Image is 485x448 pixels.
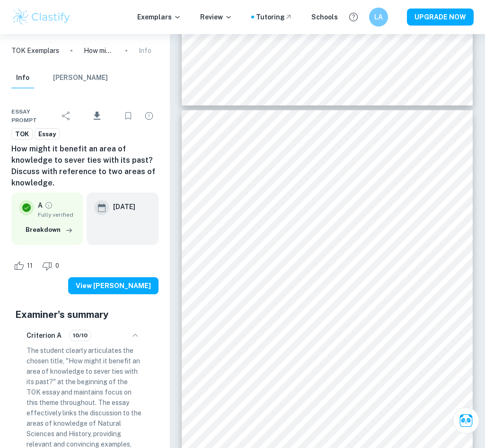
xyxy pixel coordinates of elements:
[137,12,181,22] p: Exemplars
[140,106,159,125] div: Report issue
[12,130,32,139] span: TOK
[57,106,76,125] div: Share
[139,45,151,56] p: Info
[11,68,34,88] button: Info
[11,45,59,56] a: TOK Exemplars
[11,258,38,273] div: Like
[407,9,474,26] button: UPGRADE NOW
[15,307,155,322] h5: Examiner's summary
[53,68,108,88] button: [PERSON_NAME]
[78,104,117,128] div: Download
[38,200,43,211] p: A
[84,45,114,56] p: How might it benefit an area of knowledge to sever ties with its past? Discuss with reference to ...
[22,261,38,271] span: 11
[453,407,479,434] button: Ask Clai
[68,277,159,294] button: View [PERSON_NAME]
[70,331,91,340] span: 10/10
[38,211,75,219] span: Fully verified
[113,202,135,212] h6: [DATE]
[373,12,384,22] h6: LA
[200,12,232,22] p: Review
[11,107,57,124] span: Essay prompt
[23,223,75,237] button: Breakdown
[369,8,388,26] button: LA
[119,106,138,125] div: Bookmark
[40,258,64,273] div: Dislike
[311,12,338,22] a: Schools
[11,143,159,189] h6: How might it benefit an area of knowledge to sever ties with its past? Discuss with reference to ...
[35,128,60,140] a: Essay
[11,8,71,26] img: Clastify logo
[26,330,62,341] h6: Criterion A
[44,201,53,210] a: Grade fully verified
[256,12,292,22] a: Tutoring
[50,261,64,271] span: 0
[11,128,33,140] a: TOK
[35,130,59,139] span: Essay
[345,9,362,25] button: Help and Feedback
